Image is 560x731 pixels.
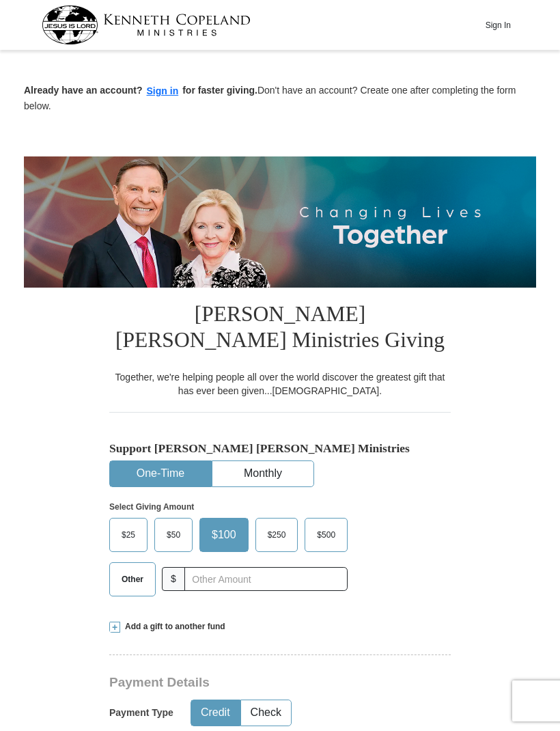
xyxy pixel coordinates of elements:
[109,675,458,691] h3: Payment Details
[191,700,240,726] button: Credit
[162,567,185,591] span: $
[115,569,150,590] span: Other
[109,707,173,719] h5: Payment Type
[109,288,451,370] h1: [PERSON_NAME] [PERSON_NAME] Ministries Giving
[310,525,342,545] span: $500
[110,461,211,486] button: One-Time
[120,621,225,633] span: Add a gift to another fund
[115,525,142,545] span: $25
[160,525,187,545] span: $50
[261,525,293,545] span: $250
[477,14,518,36] button: Sign In
[212,461,313,486] button: Monthly
[24,83,536,113] p: Don't have an account? Create one after completing the form below.
[42,5,251,44] img: kcm-header-logo.svg
[241,700,291,726] button: Check
[24,85,257,96] strong: Already have an account? for faster giving.
[109,441,451,456] h5: Support [PERSON_NAME] [PERSON_NAME] Ministries
[184,567,348,591] input: Other Amount
[109,370,451,398] div: Together, we're helping people all over the world discover the greatest gift that has ever been g...
[109,502,194,512] strong: Select Giving Amount
[205,525,243,545] span: $100
[143,83,183,99] button: Sign in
